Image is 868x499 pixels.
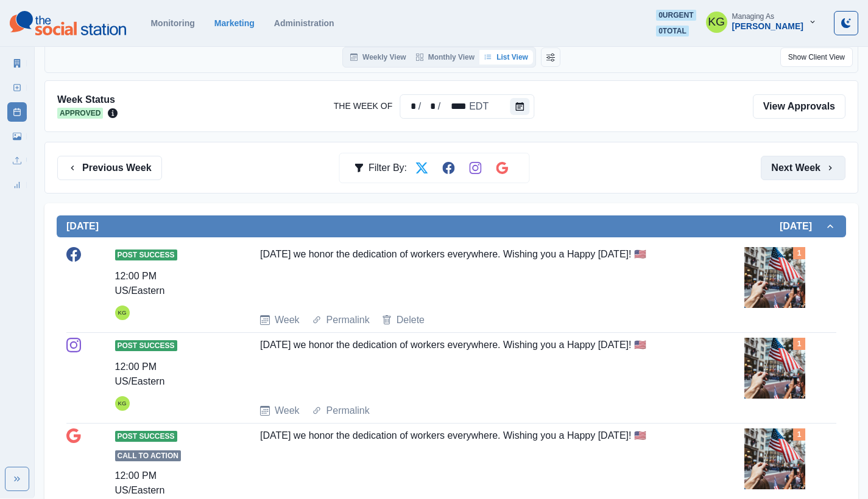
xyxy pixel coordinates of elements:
button: The Week Of [510,98,529,115]
div: / [437,99,442,114]
span: Call to Action [115,450,181,461]
div: Managing As [732,12,774,21]
img: s5wxhzysnt2piabc3asz [744,247,805,308]
div: [PERSON_NAME] [732,21,803,32]
div: Total Media Attached [793,428,805,441]
button: Weekly View [345,50,411,65]
button: Monthly View [411,50,479,65]
span: Post Success [115,340,177,351]
a: Delete [397,313,425,327]
img: s5wxhzysnt2piabc3asz [744,338,805,399]
button: Filter by Instagram [463,156,487,180]
div: 12:00 PM US/Eastern [115,469,207,498]
button: [DATE][DATE] [57,215,846,237]
a: Uploads [7,151,27,170]
button: Previous Week [57,156,162,180]
a: Monitoring [150,18,194,28]
button: Next Week [761,156,845,180]
div: Katrina Gallardo [118,305,127,320]
button: Show Client View [780,47,853,67]
h2: [DATE] [66,220,99,232]
button: Filter by Facebook [436,156,460,180]
div: The Week Of [442,99,468,114]
a: Marketing Summary [7,54,27,73]
h2: [DATE] [780,220,824,232]
a: Week [275,313,300,327]
div: [DATE] we honor the dedication of workers everywhere. Wishing you a Happy [DATE]! 🇺🇸 [260,338,691,394]
button: Managing As[PERSON_NAME] [696,10,827,34]
img: logoTextSVG.62801f218bc96a9b266caa72a09eb111.svg [10,11,126,35]
div: The Week Of [403,99,417,114]
a: Marketing [214,18,255,28]
div: Filter By: [354,156,407,180]
div: The Week Of [400,94,534,119]
button: Toggle Mode [834,11,858,35]
button: List View [479,50,533,65]
div: [DATE] we honor the dedication of workers everywhere. Wishing you a Happy [DATE]! 🇺🇸 [260,428,691,495]
a: Permalink [326,403,370,418]
div: Date [403,99,490,114]
span: 0 urgent [656,10,696,21]
a: View Approvals [753,94,845,119]
div: Katrina Gallardo [708,7,725,37]
a: Review Summary [7,175,27,195]
div: Total Media Attached [793,247,805,259]
a: Media Library [7,127,27,146]
button: Filter by Twitter [409,156,434,180]
div: [DATE] we honor the dedication of workers everywhere. Wishing you a Happy [DATE]! 🇺🇸 [260,247,691,303]
img: s5wxhzysnt2piabc3asz [744,428,805,489]
span: Post Success [115,249,177,260]
div: 12:00 PM US/Eastern [115,269,207,298]
button: Filter by Google [490,156,514,180]
span: 0 total [656,26,689,37]
a: New Post [7,78,27,97]
div: Total Media Attached [793,338,805,350]
a: Permalink [326,313,370,327]
a: Administration [274,18,334,28]
div: Katrina Gallardo [118,396,127,411]
span: Post Success [115,431,177,442]
span: Approved [57,108,103,119]
div: / [417,99,422,114]
div: The Week Of [422,99,437,114]
div: 12:00 PM US/Eastern [115,360,207,389]
label: The Week Of [334,100,392,113]
a: Post Schedule [7,102,27,122]
button: Expand [5,467,29,491]
h2: Week Status [57,94,118,105]
a: Week [275,403,300,418]
div: The Week Of [468,99,490,114]
button: Change View Order [541,47,560,67]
